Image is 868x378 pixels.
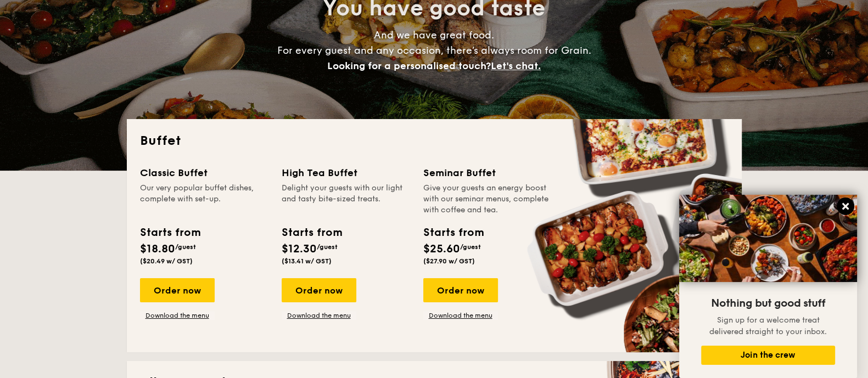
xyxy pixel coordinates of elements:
[491,60,541,72] span: Let's chat.
[282,224,341,241] div: Starts from
[140,183,268,216] div: Our very popular buffet dishes, complete with set-up.
[140,165,268,180] div: Classic Buffet
[282,242,317,256] span: $12.30
[837,198,854,215] button: Close
[327,60,491,72] span: Looking for a personalised touch?
[140,311,215,320] a: Download the menu
[140,257,193,265] span: ($20.49 w/ GST)
[282,278,356,302] div: Order now
[140,224,200,241] div: Starts from
[317,243,338,251] span: /guest
[175,243,196,251] span: /guest
[140,132,729,150] h2: Buffet
[282,183,410,216] div: Delight your guests with our light and tasty bite-sized treats.
[423,278,498,302] div: Order now
[277,29,591,72] span: And we have great food. For every guest and any occasion, there’s always room for Grain.
[423,224,483,241] div: Starts from
[423,311,498,320] a: Download the menu
[282,311,356,320] a: Download the menu
[140,242,175,256] span: $18.80
[423,165,552,180] div: Seminar Buffet
[282,165,410,180] div: High Tea Buffet
[711,297,825,310] span: Nothing but good stuff
[423,242,460,256] span: $25.60
[282,257,332,265] span: ($13.41 w/ GST)
[140,278,215,302] div: Order now
[701,346,835,365] button: Join the crew
[423,257,475,265] span: ($27.90 w/ GST)
[423,183,552,216] div: Give your guests an energy boost with our seminar menus, complete with coffee and tea.
[709,315,827,336] span: Sign up for a welcome treat delivered straight to your inbox.
[460,243,481,251] span: /guest
[679,195,857,282] img: DSC07876-Edit02-Large.jpeg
